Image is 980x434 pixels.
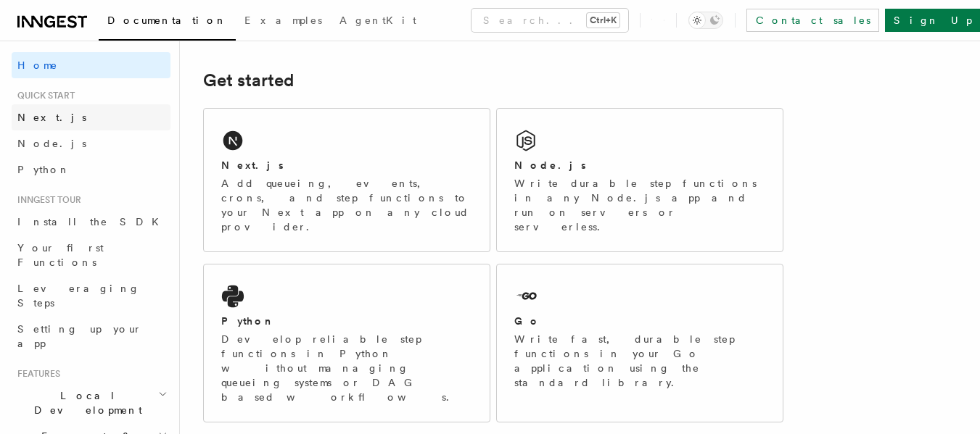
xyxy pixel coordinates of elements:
[496,264,783,422] a: GoWrite fast, durable step functions in your Go application using the standard library.
[17,283,140,309] span: Leveraging Steps
[203,264,490,422] a: PythonDevelop reliable step functions in Python without managing queueing systems or DAG based wo...
[203,108,490,252] a: Next.jsAdd queueing, events, crons, and step functions to your Next app on any cloud provider.
[12,104,170,130] a: Next.js
[514,332,765,390] p: Write fast, durable step functions in your Go application using the standard library.
[12,52,170,78] a: Home
[12,130,170,157] a: Node.js
[17,58,58,72] span: Home
[514,314,540,328] h2: Go
[12,275,170,316] a: Leveraging Steps
[244,14,322,26] span: Examples
[496,108,783,252] a: Node.jsWrite durable step functions in any Node.js app and run on servers or serverless.
[12,368,60,380] span: Features
[221,314,275,328] h2: Python
[12,383,170,423] button: Local Development
[12,157,170,183] a: Python
[12,388,158,417] span: Local Development
[99,4,236,41] a: Documentation
[472,9,628,32] button: Search...Ctrl+K
[12,316,170,356] a: Setting up your app
[17,164,70,175] span: Python
[688,12,723,29] button: Toggle dark mode
[12,209,170,235] a: Install the SDK
[107,14,227,26] span: Documentation
[514,158,586,172] h2: Node.js
[221,158,284,172] h2: Next.js
[339,14,416,26] span: AgentKit
[17,216,168,228] span: Install the SDK
[331,4,425,39] a: AgentKit
[203,70,294,91] a: Get started
[221,332,472,404] p: Develop reliable step functions in Python without managing queueing systems or DAG based workflows.
[17,323,142,349] span: Setting up your app
[12,235,170,275] a: Your first Functions
[17,112,86,123] span: Next.js
[17,138,86,149] span: Node.js
[221,176,472,234] p: Add queueing, events, crons, and step functions to your Next app on any cloud provider.
[12,194,81,206] span: Inngest tour
[17,242,104,268] span: Your first Functions
[12,90,75,101] span: Quick start
[514,176,765,234] p: Write durable step functions in any Node.js app and run on servers or serverless.
[587,13,619,28] kbd: Ctrl+K
[236,4,331,39] a: Examples
[746,9,879,32] a: Contact sales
